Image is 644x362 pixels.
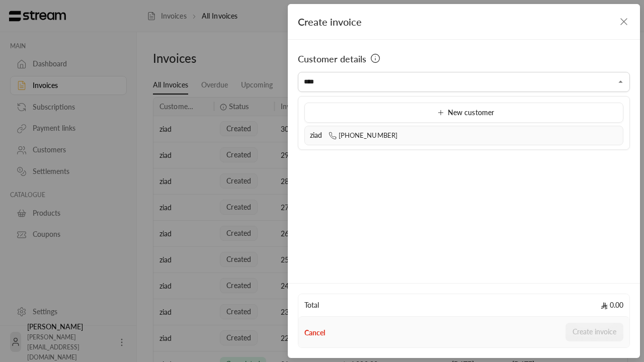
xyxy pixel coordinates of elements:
[304,328,325,338] button: Cancel
[310,131,323,139] span: ziad
[434,108,494,117] span: New customer
[329,131,398,139] span: [PHONE_NUMBER]
[304,300,319,310] span: Total
[298,16,362,28] span: Create invoice
[601,300,623,310] span: 0.00
[615,76,627,88] button: Close
[298,52,366,66] span: Customer details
